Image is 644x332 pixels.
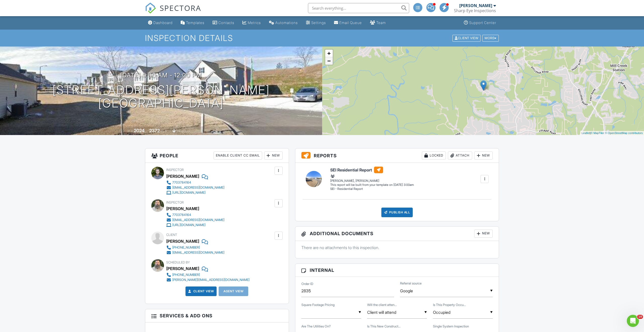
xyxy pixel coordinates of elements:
[166,250,224,255] a: [EMAIL_ADDRESS][DOMAIN_NAME]
[166,201,184,204] span: Inspector
[166,260,190,264] span: Scheduled By
[332,18,364,28] a: Email Queue
[368,18,388,28] a: Team
[166,212,224,217] a: 7703784164
[367,303,397,307] label: Will the client attend a walkthrough?
[166,245,224,250] a: [PHONE_NUMBER]
[301,303,335,307] label: Square Footage Pricing
[267,18,300,28] a: Automations (Advanced)
[459,3,492,8] div: [PERSON_NAME]
[166,217,224,223] a: [EMAIL_ADDRESS][DOMAIN_NAME]
[145,309,289,322] h3: Services & Add ons
[462,18,498,28] a: Support Center
[172,191,205,195] div: [URL][DOMAIN_NAME]
[452,35,481,41] div: Client View
[166,205,199,212] div: [PERSON_NAME]
[160,129,168,133] span: sq. ft.
[330,183,414,187] div: This report will be built from your template on [DATE] 3:00am
[301,324,331,329] label: Are The Utilities On?
[474,230,493,238] div: New
[330,174,414,183] div: [PERSON_NAME], [PERSON_NAME]
[330,167,414,173] h6: SEI Residential Report
[166,172,199,180] div: [PERSON_NAME]
[172,278,250,282] div: [PERSON_NAME][EMAIL_ADDRESS][DOMAIN_NAME]
[295,227,499,241] h3: Additional Documents
[145,7,201,17] a: SPECTORA
[166,180,224,185] a: 7703784164
[304,18,328,28] a: Settings
[325,57,333,65] a: Zoom out
[172,251,224,255] div: [EMAIL_ADDRESS][DOMAIN_NAME]
[145,34,499,42] h1: Inspection Details
[454,8,496,13] div: Sharp Eye Inspections
[187,289,214,294] a: Client View
[301,245,493,250] p: There are no attachments to this inspection.
[311,20,326,25] div: Settings
[211,18,236,28] a: Contacts
[482,35,499,41] div: More
[248,20,261,25] div: Metrics
[172,246,200,250] div: [PHONE_NUMBER]
[240,18,263,28] a: Metrics
[52,83,270,110] h1: [STREET_ADDRESS][PERSON_NAME] [GEOGRAPHIC_DATA]
[186,20,204,25] div: Templates
[400,281,422,286] label: Referral source
[330,187,414,191] div: SEI - Residential Report
[581,131,590,135] a: Leaflet
[153,20,173,25] div: Dashboard
[580,131,644,135] div: |
[172,186,224,190] div: [EMAIL_ADDRESS][DOMAIN_NAME]
[474,151,493,160] div: New
[160,3,201,13] span: SPECTORA
[166,277,250,282] a: [PERSON_NAME][EMAIL_ADDRESS][DOMAIN_NAME]
[166,190,224,195] a: [URL][DOMAIN_NAME]
[166,265,199,272] div: [PERSON_NAME]
[295,148,499,163] h3: Reports
[308,3,409,13] input: Search everything...
[166,223,224,228] a: [URL][DOMAIN_NAME]
[149,128,160,133] div: 2372
[637,315,643,319] span: 10
[166,185,224,190] a: [EMAIL_ADDRESS][DOMAIN_NAME]
[172,181,191,185] div: 7703784164
[214,151,262,160] div: Enable Client CC Email
[172,223,205,227] div: [URL][DOMAIN_NAME]
[627,315,639,327] iframe: Intercom live chat
[376,20,386,25] div: Team
[301,282,313,286] label: Order ID
[381,208,413,217] div: Publish All
[218,20,234,25] div: Contacts
[172,213,191,217] div: 7703784164
[325,50,333,57] a: Zoom in
[264,151,283,160] div: New
[166,233,177,237] span: Client
[433,324,469,329] label: Single System Inspection
[367,324,401,329] label: Is This New Construction?
[591,131,604,135] a: © MapTiler
[145,148,289,163] h3: People
[145,3,156,14] img: The Best Home Inspection Software - Spectora
[172,273,200,277] div: [PHONE_NUMBER]
[179,18,206,28] a: Templates
[128,129,133,133] span: Built
[166,168,184,172] span: Inspector
[452,36,482,40] a: Client View
[433,303,466,307] label: Is This Property Occupied?
[172,218,224,222] div: [EMAIL_ADDRESS][DOMAIN_NAME]
[469,20,496,25] div: Support Center
[275,20,298,25] div: Automations
[339,20,362,25] div: Email Queue
[120,72,202,79] h3: [DATE] 9:00 am - 12:00 pm
[295,264,499,277] h3: Internal
[177,129,190,133] span: basement
[605,131,643,135] a: © OpenStreetMap contributors
[166,272,250,277] a: [PHONE_NUMBER]
[146,18,175,28] a: Dashboard
[422,151,446,160] div: Locked
[448,151,472,160] div: Attach
[166,237,199,245] div: [PERSON_NAME]
[134,128,144,133] div: 2024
